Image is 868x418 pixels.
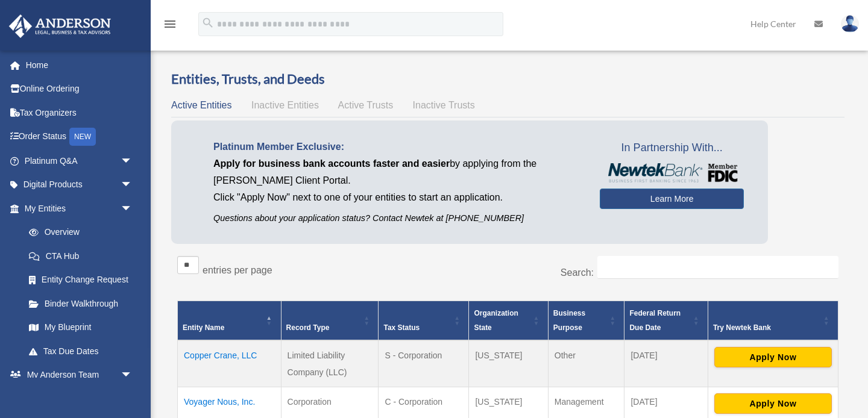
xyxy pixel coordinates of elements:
a: Learn More [600,189,744,209]
th: Entity Name: Activate to invert sorting [178,301,281,340]
a: Entity Change Request [17,268,145,292]
th: Try Newtek Bank : Activate to sort [708,301,838,340]
label: Search: [561,267,594,278]
a: My Entitiesarrow_drop_down [8,196,145,220]
th: Federal Return Due Date: Activate to sort [624,301,708,340]
label: entries per page [203,265,272,275]
td: S - Corporation [379,340,469,387]
th: Organization State: Activate to sort [469,301,548,340]
a: My Blueprint [17,316,145,340]
i: menu [163,17,177,31]
a: Platinum Q&Aarrow_drop_down [8,149,151,173]
img: User Pic [841,15,859,33]
span: arrow_drop_down [121,363,145,388]
a: CTA Hub [17,244,145,268]
span: arrow_drop_down [121,173,145,198]
img: NewtekBankLogoSM.png [606,163,738,182]
span: Business Purpose [553,309,585,332]
span: Active Trusts [338,100,394,110]
span: arrow_drop_down [121,149,145,173]
h3: Entities, Trusts, and Deeds [171,70,844,89]
span: Inactive Trusts [413,100,475,110]
a: Overview [17,220,139,245]
p: Platinum Member Exclusive: [213,139,582,155]
span: Tax Status [383,323,420,332]
span: Federal Return Due Date [629,309,681,332]
a: Binder Walkthrough [17,292,145,316]
span: Organization State [474,309,518,332]
td: [DATE] [624,340,708,387]
span: Record Type [286,323,330,332]
td: Limited Liability Company (LLC) [281,340,379,387]
td: Other [548,340,624,387]
th: Business Purpose: Activate to sort [548,301,624,340]
p: by applying from the [PERSON_NAME] Client Portal. [213,155,582,189]
th: Record Type: Activate to sort [281,301,379,340]
img: Anderson Advisors Platinum Portal [5,14,115,38]
i: search [201,16,215,30]
button: Apply Now [714,347,832,367]
div: Try Newtek Bank [713,320,820,335]
span: Apply for business bank accounts faster and easier [213,158,450,169]
p: Click "Apply Now" next to one of your entities to start an application. [213,189,582,206]
button: Apply Now [714,393,832,414]
span: Entity Name [183,323,224,332]
span: In Partnership With... [600,139,744,158]
span: Active Entities [171,100,231,110]
a: Tax Due Dates [17,339,145,363]
a: Digital Productsarrow_drop_down [8,173,151,197]
th: Tax Status: Activate to sort [379,301,469,340]
a: My Anderson Teamarrow_drop_down [8,363,151,387]
a: menu [163,21,177,31]
p: Questions about your application status? Contact Newtek at [PHONE_NUMBER] [213,211,582,226]
a: Tax Organizers [8,101,151,125]
div: NEW [69,128,96,146]
a: Home [8,53,151,77]
a: Order StatusNEW [8,125,151,149]
span: arrow_drop_down [121,196,145,221]
td: Copper Crane, LLC [178,340,281,387]
span: Inactive Entities [251,100,319,110]
a: Online Ordering [8,77,151,101]
td: [US_STATE] [469,340,548,387]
